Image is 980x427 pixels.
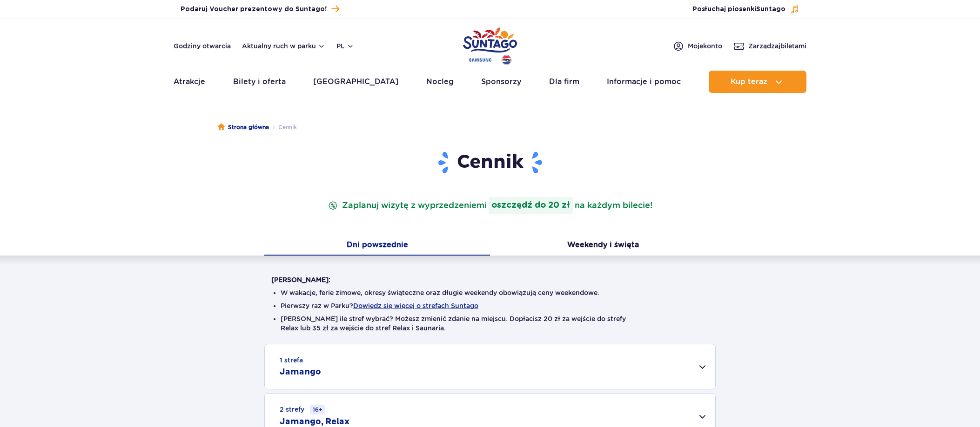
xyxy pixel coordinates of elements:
[280,355,303,365] small: 1 strefa
[218,123,269,132] a: Strona główna
[326,197,654,214] p: Zaplanuj wizytę z wyprzedzeniem na każdym bilecie!
[426,71,454,93] a: Nocleg
[353,302,478,309] button: Dowiedz się więcej o strefach Suntago
[310,405,325,414] small: 16+
[233,71,286,93] a: Bilety i oferta
[748,41,806,51] span: Zarządzaj biletami
[281,301,699,310] li: Pierwszy raz w Parku?
[174,71,205,93] a: Atrakcje
[336,41,354,51] button: pl
[733,40,806,52] a: Zarządzajbiletami
[688,41,722,51] span: Moje konto
[463,23,517,66] a: Park of Poland
[709,71,806,93] button: Kup teraz
[731,78,767,86] span: Kup teraz
[481,71,521,93] a: Sponsorzy
[280,367,321,378] h2: Jamango
[174,41,231,51] a: Godziny otwarcia
[549,71,579,93] a: Dla firm
[242,42,325,50] button: Aktualny ruch w parku
[269,123,297,132] li: Cennik
[181,3,339,15] a: Podaruj Voucher prezentowy do Suntago!
[490,236,716,256] button: Weekendy i święta
[313,71,398,93] a: [GEOGRAPHIC_DATA]
[181,5,327,14] span: Podaruj Voucher prezentowy do Suntago!
[673,40,722,52] a: Mojekonto
[281,314,699,333] li: [PERSON_NAME] ile stref wybrać? Możesz zmienić zdanie na miejscu. Dopłacisz 20 zł za wejście do s...
[271,151,709,175] h1: Cennik
[692,5,785,14] span: Posłuchaj piosenki
[281,288,699,297] li: W wakacje, ferie zimowe, okresy świąteczne oraz długie weekendy obowiązują ceny weekendowe.
[692,5,799,14] button: Posłuchaj piosenkiSuntago
[756,6,785,13] span: Suntago
[607,71,681,93] a: Informacje i pomoc
[271,276,330,283] strong: [PERSON_NAME]:
[264,236,490,256] button: Dni powszednie
[280,405,325,414] small: 2 strefy
[489,197,573,214] strong: oszczędź do 20 zł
